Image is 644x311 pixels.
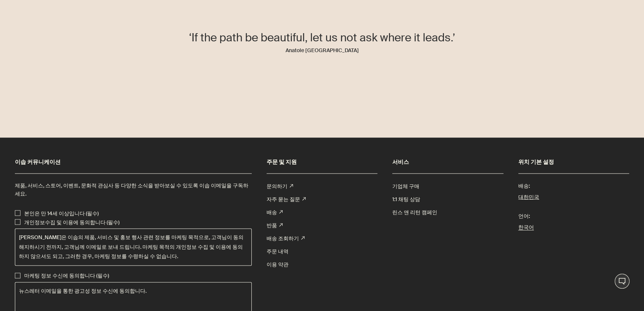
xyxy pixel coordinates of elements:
[168,45,476,55] cite: Anatole [GEOGRAPHIC_DATA]
[24,271,109,280] p: 마케팅 정보 수신에 동의합니다 (필수)
[15,156,252,167] h2: 이솝 커뮤니케이션
[518,222,629,232] a: 한국어
[615,274,629,289] button: 1:1 채팅 상담
[267,193,306,206] a: 자주 묻는 질문
[392,193,421,206] a: 1:1 채팅 상담 ​
[267,245,289,258] a: 주문 내역
[518,209,629,222] span: 언어:
[15,181,252,198] p: 제품, 서비스, 스토어, 이벤트, 문화적 관심사 등 다양한 소식을 받아보실 수 있도록 이솝 이메일을 구독하세요.
[24,218,119,227] p: 개인정보수집 및 이용에 동의합니다 (필수)
[19,232,244,261] p: [PERSON_NAME]은 이솝의 제품, 서비스 및 홍보 행사 관련 정보를 마케팅 목적으로, 고객님이 동의 해지하시기 전까지, 고객님께 이메일로 보내 드립니다. 마케팅 목적의...
[392,156,503,167] h2: 서비스
[267,232,305,245] a: 배송 조회하기
[267,258,289,271] a: 이용 약관
[168,30,476,45] p: ‘If the path be beautiful, let us not ask where it leads.’
[267,156,377,167] h2: 주문 및 지원
[19,286,244,295] p: 뉴스레터 이메일을 통한 광고성 정보 수신에 동의합니다.
[24,209,99,218] p: 본인은 만 14세 이상입니다 (필수)
[518,179,629,192] span: 배송:
[518,156,629,167] h2: 위치 기본 설정
[267,206,283,219] a: 배송
[168,30,476,55] blockquote: ‘If the path be beautiful, let us not ask where it leads.’ Anatole France
[518,192,539,202] button: 대한민국
[392,180,419,193] a: 기업체 구매
[267,180,293,193] a: 문의하기
[392,206,437,219] a: 린스 앤 리턴 캠페인
[267,219,283,232] a: 반품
